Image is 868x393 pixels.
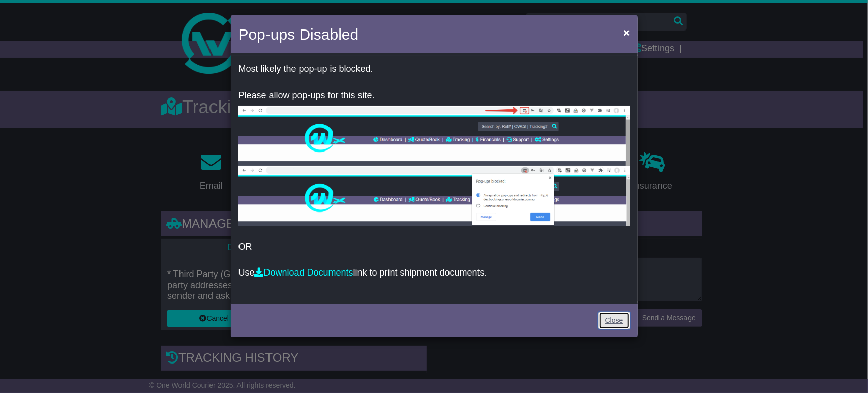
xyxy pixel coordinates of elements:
[238,166,630,226] img: allow-popup-2.png
[598,312,630,329] a: Close
[238,267,630,279] p: Use link to print shipment documents.
[618,22,635,43] button: Close
[231,56,638,301] div: OR
[238,106,630,166] img: allow-popup-1.png
[255,267,353,278] a: Download Documents
[238,64,630,75] p: Most likely the pop-up is blocked.
[238,90,630,101] p: Please allow pop-ups for this site.
[623,26,630,38] span: ×
[238,23,359,46] h4: Pop-ups Disabled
